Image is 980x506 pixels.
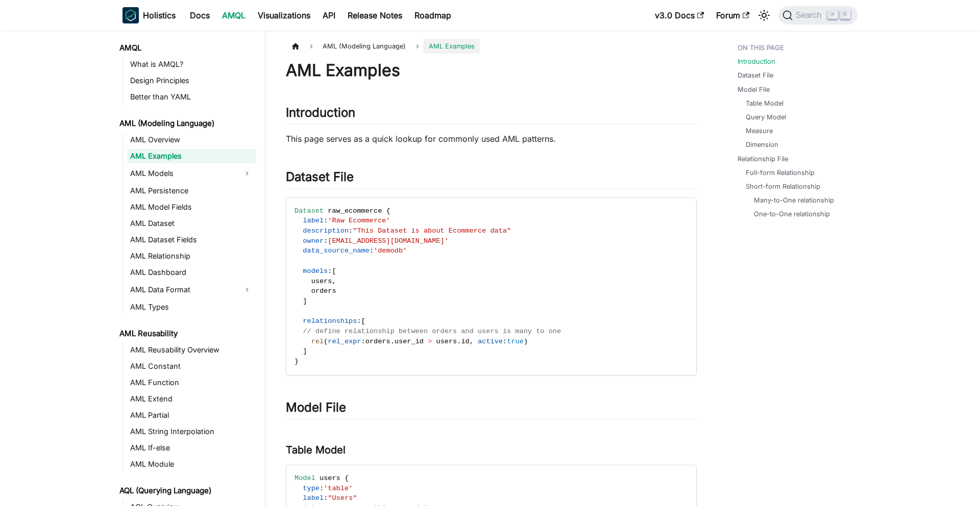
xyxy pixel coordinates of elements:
span: type [303,485,320,492]
kbd: K [840,10,850,19]
a: AML Dataset Fields [127,233,256,247]
a: AQL (Querying Language) [116,484,256,498]
a: AML Reusability [116,326,256,341]
a: AML Reusability Overview [127,343,256,357]
span: "Users" [328,494,357,502]
a: Model File [738,85,770,94]
span: 'demodb' [374,247,407,255]
a: AML Partial [127,408,256,422]
a: v3.0 Docs [649,7,710,23]
span: label [303,494,324,502]
span: Dataset [295,207,324,215]
a: Full-form Relationship [746,168,815,178]
a: AML Relationship [127,249,256,263]
span: 'Raw Ecommerce' [328,217,390,224]
a: AML Function [127,375,256,390]
span: . [457,338,461,345]
a: Introduction [738,57,775,66]
a: Release Notes [341,7,408,23]
a: Many-to-One relationship [754,195,834,205]
nav: Breadcrumbs [286,39,697,54]
span: label [303,217,324,224]
a: AML Persistence [127,184,256,198]
span: : [370,247,374,255]
a: Query Model [746,112,786,122]
span: users [436,338,457,345]
span: { [345,474,349,482]
a: AML (Modeling Language) [116,116,256,131]
h2: Introduction [286,105,697,124]
span: [ [332,267,336,275]
a: Relationship File [738,154,788,164]
span: } [295,358,299,365]
button: Switch between dark and light mode (currently light mode) [756,7,772,23]
span: active [478,338,503,345]
span: user_id [395,338,424,345]
a: AML Module [127,457,256,471]
span: raw_ecommerce [328,207,382,215]
a: API [316,7,341,23]
a: Measure [746,126,773,136]
span: . [390,338,395,345]
span: > [428,338,432,345]
span: : [324,217,328,224]
h1: AML Examples [286,60,697,81]
a: AML If-else [127,441,256,455]
a: Dataset File [738,70,773,80]
span: ) [524,338,528,345]
a: AML Data Format [127,282,238,298]
span: rel_expr [328,338,361,345]
a: AML Examples [127,149,256,163]
span: AML Examples [424,39,480,54]
a: One-to-One relationship [754,209,830,219]
a: Home page [286,39,305,54]
span: id [461,338,469,345]
a: What is AMQL? [127,57,256,71]
span: : [361,338,365,345]
span: orders [365,338,390,345]
a: Dimension [746,140,778,149]
a: Visualizations [252,7,316,23]
a: Table Model [746,98,783,108]
a: AML Dataset [127,216,256,231]
a: Forum [710,7,755,23]
a: Short-form Relationship [746,182,820,191]
h3: Table Model [286,444,697,457]
span: AML (Modeling Language) [317,39,411,54]
span: users [311,277,332,285]
button: Expand sidebar category 'AML Data Format' [238,282,256,298]
a: AML Extend [127,392,256,406]
img: Holistics [122,7,139,23]
span: // define relationship between orders and users is many to one [303,327,561,335]
nav: Docs sidebar [112,31,265,506]
span: : [324,494,328,502]
span: true [507,338,524,345]
span: ] [303,297,307,305]
a: Roadmap [408,7,457,23]
button: Search (Command+K) [778,6,857,24]
a: AML Types [127,300,256,314]
span: description [303,227,349,235]
a: AML Models [127,165,238,182]
a: AML Constant [127,359,256,373]
a: Better than YAML [127,90,256,104]
span: : [328,267,332,275]
span: data_source_name [303,247,370,255]
a: Design Principles [127,73,256,88]
span: , [470,338,474,345]
a: AML String Interpolation [127,424,256,439]
span: owner [303,237,324,245]
span: : [503,338,507,345]
span: Model [295,474,315,482]
button: Expand sidebar category 'AML Models' [238,165,256,182]
span: [EMAIL_ADDRESS][DOMAIN_NAME]' [328,237,449,245]
p: This page serves as a quick lookup for commonly used AML patterns. [286,133,697,145]
span: [ [361,317,365,325]
span: orders [311,287,336,295]
span: : [320,485,324,492]
span: 'table' [324,485,353,492]
span: : [357,317,361,325]
a: HolisticsHolistics [122,7,176,23]
span: models [303,267,328,275]
h2: Model File [286,400,697,419]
